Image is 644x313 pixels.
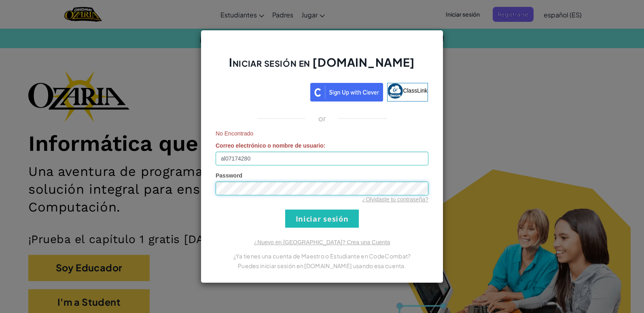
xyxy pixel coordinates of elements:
img: clever_sso_button@2x.png [310,83,383,102]
iframe: Botón Iniciar sesión con Google [212,82,310,100]
a: ¿Nuevo en [GEOGRAPHIC_DATA]? Crea una Cuenta [254,239,390,245]
label: : [216,142,326,150]
h2: Iniciar sesión en [DOMAIN_NAME] [216,55,428,78]
input: Iniciar sesión [285,209,359,228]
span: ClassLink [403,87,428,94]
p: ¿Ya tienes una cuenta de Maestro o Estudiante en CodeCombat? [216,251,428,261]
p: Puedes iniciar sesión en [DOMAIN_NAME] usando esa cuenta. [216,261,428,271]
img: classlink-logo-small.png [388,83,403,99]
span: Correo electrónico o nombre de usuario [216,142,324,149]
p: or [318,114,326,123]
a: ¿Olvidaste tu contraseña? [362,196,428,203]
span: No Encontrado [216,129,428,137]
span: Password [216,172,242,179]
